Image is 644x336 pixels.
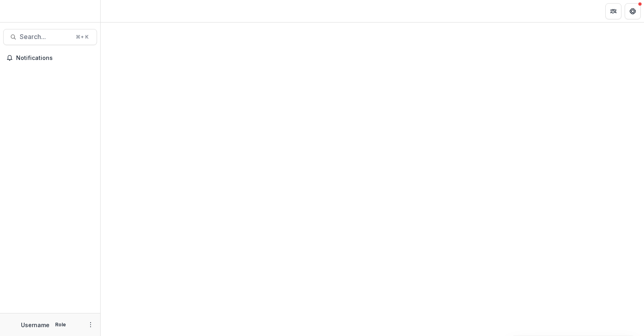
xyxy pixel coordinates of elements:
button: Search... [3,29,97,45]
button: More [86,320,95,330]
p: Role [53,321,68,328]
p: Username [21,321,50,329]
span: Notifications [16,55,94,62]
span: Search... [20,33,71,41]
button: Notifications [3,52,97,64]
nav: breadcrumb [104,5,138,17]
button: Get Help [625,3,641,19]
button: Partners [605,3,621,19]
div: ⌘ + K [74,33,90,41]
